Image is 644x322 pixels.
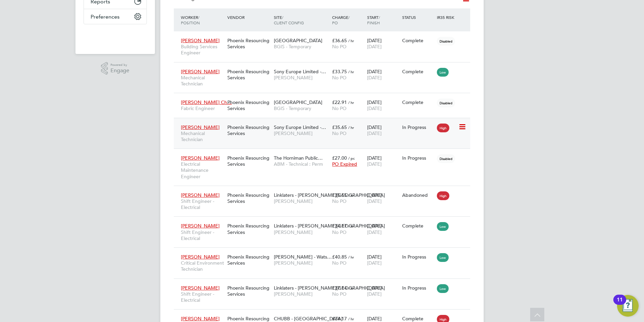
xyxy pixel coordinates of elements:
[348,69,354,74] span: / hr
[274,15,304,25] span: / Client Config
[332,161,357,167] span: PO Expired
[437,191,449,200] span: High
[332,37,347,44] span: £36.65
[402,99,434,105] div: Complete
[272,11,330,29] div: Site
[332,105,347,111] span: No PO
[437,284,449,293] span: Low
[226,11,272,23] div: Vendor
[101,62,130,75] a: Powered byEngage
[181,105,224,111] span: Fabric Engineer
[332,124,347,130] span: £35.65
[402,37,434,44] div: Complete
[367,260,382,266] span: [DATE]
[365,65,400,84] div: [DATE]
[348,38,354,43] span: / hr
[402,316,434,322] div: Complete
[181,285,220,291] span: [PERSON_NAME]
[348,125,354,130] span: / hr
[367,44,382,50] span: [DATE]
[179,250,470,256] a: [PERSON_NAME]Critical Environment TechnicianPhoenix Resourcing Services[PERSON_NAME] - Wats…[PERS...
[274,260,329,266] span: [PERSON_NAME]
[110,68,129,74] span: Engage
[617,300,623,308] div: 11
[435,11,458,23] div: IR35 Risk
[437,222,449,231] span: Low
[332,75,347,81] span: No PO
[365,11,400,29] div: Start
[367,161,382,167] span: [DATE]
[226,189,272,208] div: Phoenix Resourcing Services
[274,223,385,229] span: Linklaters - [PERSON_NAME][GEOGRAPHIC_DATA]
[332,155,347,161] span: £27.00
[348,100,354,105] span: / hr
[226,96,272,115] div: Phoenix Resourcing Services
[274,192,385,198] span: Linklaters - [PERSON_NAME][GEOGRAPHIC_DATA]
[365,189,400,208] div: [DATE]
[179,151,470,157] a: [PERSON_NAME]Electrical Maintenance EngineerPhoenix Resourcing ServicesThe Horniman Public…ABM - ...
[365,250,400,269] div: [DATE]
[365,121,400,140] div: [DATE]
[402,192,434,198] div: Abandoned
[332,223,347,229] span: £34.17
[348,316,354,321] span: / hr
[226,219,272,238] div: Phoenix Resourcing Services
[226,152,272,170] div: Phoenix Resourcing Services
[617,295,639,317] button: Open Resource Center, 11 new notifications
[91,14,120,20] span: Preferences
[274,254,332,260] span: [PERSON_NAME] - Wats…
[226,281,272,300] div: Phoenix Resourcing Services
[367,15,380,25] span: / Finish
[181,198,224,210] span: Shift Engineer - Electrical
[402,69,434,75] div: Complete
[402,124,434,130] div: In Progress
[437,124,449,132] span: High
[437,253,449,262] span: Low
[332,15,350,25] span: / PO
[348,156,355,161] span: / pc
[274,316,343,322] span: CHUBB - [GEOGRAPHIC_DATA]
[179,312,470,318] a: [PERSON_NAME]Critical Environment TechnicianPhoenix Resourcing ServicesCHUBB - [GEOGRAPHIC_DATA][...
[274,99,322,105] span: [GEOGRAPHIC_DATA]
[332,229,347,235] span: No PO
[84,31,147,42] img: fastbook-logo-retina.png
[332,291,347,297] span: No PO
[365,281,400,300] div: [DATE]
[274,105,329,111] span: BGIS - Temporary
[181,223,220,229] span: [PERSON_NAME]
[274,37,322,44] span: [GEOGRAPHIC_DATA]
[332,316,347,322] span: £34.17
[181,316,220,322] span: [PERSON_NAME]
[332,99,347,105] span: £22.91
[365,152,400,170] div: [DATE]
[226,65,272,84] div: Phoenix Resourcing Services
[332,198,347,204] span: No PO
[274,155,323,161] span: The Horniman Public…
[402,254,434,260] div: In Progress
[365,96,400,115] div: [DATE]
[367,229,382,235] span: [DATE]
[226,34,272,53] div: Phoenix Resourcing Services
[332,260,347,266] span: No PO
[181,99,232,105] span: [PERSON_NAME] Ch…
[402,285,434,291] div: In Progress
[437,68,449,77] span: Low
[181,75,224,87] span: Mechanical Technician
[348,193,354,198] span: / hr
[348,286,354,291] span: / hr
[84,9,147,24] button: Preferences
[274,291,329,297] span: [PERSON_NAME]
[367,75,382,81] span: [DATE]
[274,198,329,204] span: [PERSON_NAME]
[332,130,347,136] span: No PO
[179,11,226,29] div: Worker
[84,31,147,42] a: Go to home page
[365,219,400,238] div: [DATE]
[332,192,347,198] span: £35.65
[274,75,329,81] span: [PERSON_NAME]
[274,285,385,291] span: Linklaters - [PERSON_NAME][GEOGRAPHIC_DATA]
[274,229,329,235] span: [PERSON_NAME]
[181,130,224,142] span: Mechanical Technician
[437,154,455,163] span: Disabled
[332,44,347,50] span: No PO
